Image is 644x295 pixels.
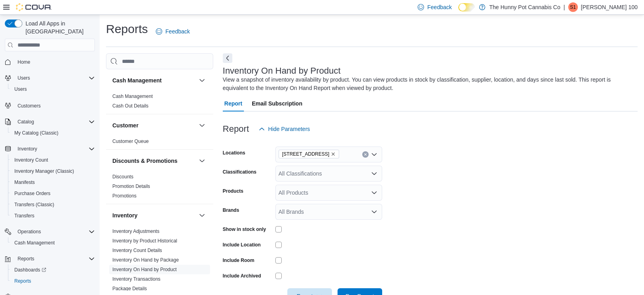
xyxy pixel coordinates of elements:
[458,3,475,12] input: Dark Mode
[458,12,459,12] span: Dark Mode
[14,117,95,127] span: Catalog
[106,172,213,204] div: Discounts & Promotions
[112,76,162,84] h3: Cash Management
[112,229,159,234] a: Inventory Adjustments
[112,248,162,253] a: Inventory Count Details
[112,228,159,234] span: Inventory Adjustments
[18,75,30,81] span: Users
[112,76,196,84] button: Cash Management
[11,265,95,275] span: Dashboards
[223,169,257,175] label: Classifications
[112,238,177,244] span: Inventory by Product Historical
[427,3,452,11] span: Feedback
[223,124,249,134] h3: Report
[112,94,153,99] a: Cash Management
[197,76,207,85] button: Cash Management
[18,119,34,125] span: Catalog
[8,210,98,221] button: Transfers
[2,56,98,68] button: Home
[14,227,44,236] button: Operations
[268,125,310,133] span: Hide Parameters
[112,257,179,263] span: Inventory On Hand by Package
[14,57,33,67] a: Home
[11,265,49,275] a: Dashboards
[112,211,137,219] h3: Inventory
[14,86,27,92] span: Users
[223,66,341,76] h3: Inventory On Hand by Product
[362,151,369,158] button: Clear input
[112,157,196,165] button: Discounts & Promotions
[106,92,213,114] div: Cash Management
[14,201,54,208] span: Transfers (Classic)
[112,93,153,100] span: Cash Management
[252,96,302,111] span: Email Subscription
[570,2,576,12] span: S1
[223,150,245,156] label: Locations
[581,2,638,12] p: [PERSON_NAME] 100
[223,53,232,63] button: Next
[11,211,95,221] span: Transfers
[112,103,149,109] span: Cash Out Details
[331,152,336,156] button: Remove 400 Pacific Ave from selection in this group
[2,253,98,264] button: Reports
[14,144,40,154] button: Inventory
[11,211,37,221] a: Transfers
[112,157,177,165] h3: Discounts & Promotions
[22,20,95,35] span: Load All Apps in [GEOGRAPHIC_DATA]
[371,190,377,196] button: Open list of options
[112,174,134,180] span: Discounts
[112,121,138,129] h3: Customer
[11,166,77,176] a: Inventory Manager (Classic)
[112,257,179,263] a: Inventory On Hand by Package
[197,211,207,220] button: Inventory
[112,238,177,244] a: Inventory by Product Historical
[8,154,98,166] button: Inventory Count
[279,150,340,158] span: 400 Pacific Ave
[112,267,177,272] a: Inventory On Hand by Product
[197,156,207,166] button: Discounts & Promotions
[18,229,41,235] span: Operations
[224,96,242,111] span: Report
[8,199,98,210] button: Transfers (Classic)
[2,143,98,154] button: Inventory
[14,117,37,127] button: Catalog
[14,130,59,136] span: My Catalog (Classic)
[8,177,98,188] button: Manifests
[14,240,55,246] span: Cash Management
[112,266,177,273] span: Inventory On Hand by Product
[11,189,95,198] span: Purchase Orders
[18,103,41,109] span: Customers
[112,286,147,291] a: Package Details
[11,200,57,209] a: Transfers (Classic)
[223,242,261,248] label: Include Location
[11,128,95,138] span: My Catalog (Classic)
[2,100,98,111] button: Customers
[11,178,38,187] a: Manifests
[8,127,98,139] button: My Catalog (Classic)
[14,73,95,83] span: Users
[568,2,578,12] div: Sarah 100
[8,84,98,95] button: Users
[8,264,98,275] a: Dashboards
[112,193,137,199] a: Promotions
[112,276,161,282] span: Inventory Transactions
[112,121,196,129] button: Customer
[18,146,37,152] span: Inventory
[489,2,560,12] p: The Hunny Pot Cannabis Co
[11,128,62,138] a: My Catalog (Classic)
[11,178,95,187] span: Manifests
[112,193,137,199] span: Promotions
[165,27,190,35] span: Feedback
[8,166,98,177] button: Inventory Manager (Classic)
[14,254,95,264] span: Reports
[112,285,147,292] span: Package Details
[11,189,54,198] a: Purchase Orders
[255,121,313,137] button: Hide Parameters
[14,100,95,110] span: Customers
[18,256,34,262] span: Reports
[11,200,95,209] span: Transfers (Classic)
[11,155,95,165] span: Inventory Count
[563,2,565,12] p: |
[371,209,377,215] button: Open list of options
[14,179,35,186] span: Manifests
